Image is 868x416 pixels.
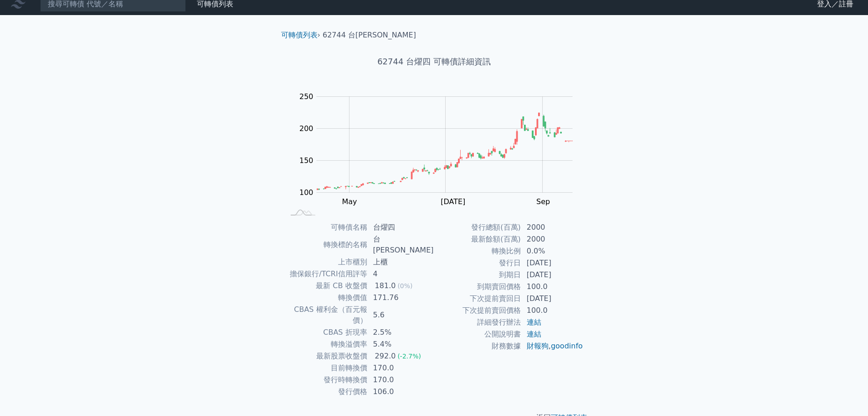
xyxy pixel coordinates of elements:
td: 下次提前賣回價格 [434,305,521,316]
td: CBAS 折現率 [285,326,368,338]
td: 財務數據 [434,340,521,352]
td: 發行價格 [285,386,368,398]
h1: 62744 台燿四 可轉債詳細資訊 [274,55,595,68]
td: 171.76 [368,292,434,304]
a: goodinfo [551,342,583,350]
td: 可轉債名稱 [285,221,368,233]
td: [DATE] [521,269,584,281]
td: 轉換價值 [285,292,368,304]
td: 公開說明書 [434,328,521,340]
td: 發行日 [434,257,521,269]
td: 詳細發行辦法 [434,316,521,328]
td: 最新餘額(百萬) [434,233,521,245]
td: 0.0% [521,245,584,257]
li: › [281,30,320,41]
td: [DATE] [521,257,584,269]
td: , [521,340,584,352]
td: 台[PERSON_NAME] [368,233,434,256]
a: 連結 [527,318,541,326]
td: 2000 [521,233,584,245]
td: 到期賣回價格 [434,281,521,293]
div: 聊天小工具 [822,372,868,416]
tspan: [DATE] [441,197,465,206]
tspan: 100 [299,188,313,197]
td: 170.0 [368,374,434,386]
tspan: 150 [299,156,313,165]
a: 連結 [527,330,541,338]
a: 可轉債列表 [281,31,318,39]
td: 5.6 [368,304,434,326]
td: CBAS 權利金（百元報價） [285,304,368,326]
tspan: 250 [299,92,313,101]
td: 最新 CB 收盤價 [285,280,368,292]
td: 2.5% [368,326,434,338]
td: 4 [368,268,434,280]
td: 100.0 [521,305,584,316]
span: (0%) [397,282,412,290]
td: 最新股票收盤價 [285,350,368,362]
span: (-2.7%) [397,353,421,360]
g: Chart [295,92,586,225]
td: 發行時轉換價 [285,374,368,386]
td: 170.0 [368,362,434,374]
li: 62744 台[PERSON_NAME] [323,30,416,41]
td: [DATE] [521,293,584,305]
a: 財報狗 [527,342,549,350]
td: 106.0 [368,386,434,398]
td: 轉換比例 [434,245,521,257]
td: 100.0 [521,281,584,293]
td: 發行總額(百萬) [434,221,521,233]
tspan: 200 [299,124,313,133]
td: 上市櫃別 [285,256,368,268]
td: 5.4% [368,338,434,350]
div: 292.0 [373,351,398,362]
td: 目前轉換價 [285,362,368,374]
td: 轉換溢價率 [285,338,368,350]
tspan: Sep [536,197,550,206]
td: 上櫃 [368,256,434,268]
td: 擔保銀行/TCRI信用評等 [285,268,368,280]
div: 181.0 [373,280,398,291]
td: 下次提前賣回日 [434,293,521,305]
td: 轉換標的名稱 [285,233,368,256]
iframe: Chat Widget [822,372,868,416]
td: 到期日 [434,269,521,281]
td: 台燿四 [368,221,434,233]
td: 2000 [521,221,584,233]
tspan: May [342,197,357,206]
